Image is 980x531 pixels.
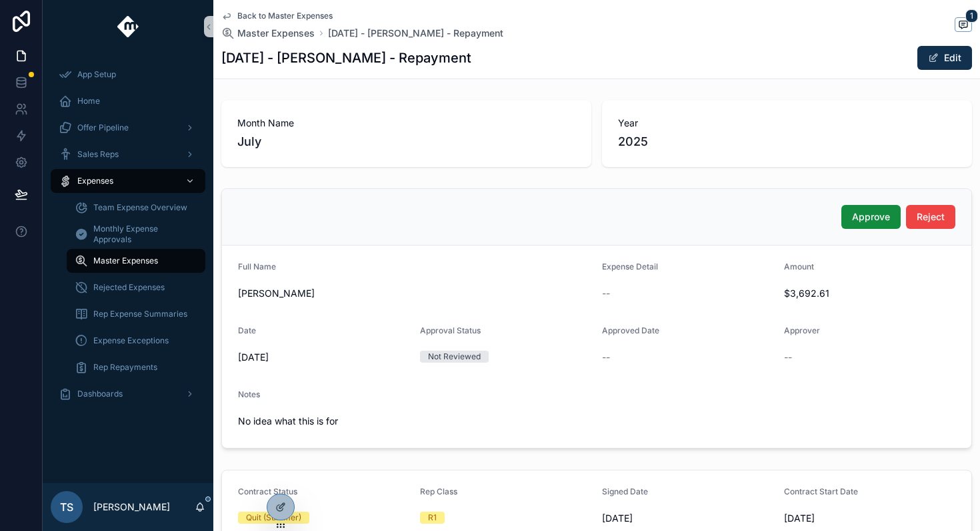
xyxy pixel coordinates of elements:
a: Offer Pipeline [51,116,205,140]
span: Team Expense Overview [93,202,187,213]
button: 1 [955,17,972,34]
span: July [237,132,575,151]
button: Reject [906,205,955,229]
a: Back to Master Expenses [221,11,333,21]
span: Rep Class [420,486,457,496]
img: App logo [117,16,139,37]
a: Rep Expense Summaries [67,302,205,326]
a: Sales Reps [51,142,205,166]
span: -- [602,287,610,300]
a: Expense Exceptions [67,329,205,353]
span: [DATE] [602,512,773,525]
span: 1 [965,9,978,23]
span: No idea what this is for [238,415,409,428]
span: Date [238,325,256,335]
span: Master Expenses [237,27,315,40]
span: Signed Date [602,486,648,496]
a: Expenses [51,169,205,193]
span: -- [602,351,610,364]
span: [DATE] [784,512,955,525]
span: Approval Status [420,325,481,335]
a: Rep Repayments [67,355,205,379]
span: Rep Repayments [93,362,157,373]
span: Month Name [237,116,575,130]
a: Dashboards [51,382,205,406]
span: $3,692.61 [784,287,955,300]
div: scrollable content [43,53,213,423]
span: App Setup [77,69,116,80]
h1: [DATE] - [PERSON_NAME] - Repayment [221,49,471,67]
span: 2025 [618,132,956,151]
span: [PERSON_NAME] [238,287,591,300]
span: -- [784,351,792,364]
a: Rejected Expenses [67,275,205,299]
span: Expense Exceptions [93,335,169,346]
p: [PERSON_NAME] [93,500,170,514]
div: R1 [428,512,437,524]
span: Rep Expense Summaries [93,309,187,319]
span: Sales Reps [77,149,119,160]
span: Monthly Expense Approvals [93,224,192,245]
span: Approve [852,210,890,224]
a: Master Expenses [67,249,205,273]
div: Not Reviewed [428,351,481,363]
span: Reject [917,210,945,224]
div: Quit (Summer) [246,512,301,524]
span: Contract Start Date [784,486,858,496]
span: Full Name [238,262,276,271]
span: Approver [784,325,820,335]
span: Back to Master Expenses [237,11,333,21]
a: Home [51,89,205,113]
span: Expense Detail [602,262,658,271]
a: Team Expense Overview [67,196,205,220]
span: Year [618,116,956,130]
span: Rejected Expenses [93,282,165,293]
span: TS [60,499,73,515]
span: Offer Pipeline [77,122,129,133]
a: Master Expenses [221,27,315,40]
span: Approved Date [602,325,659,335]
button: Approve [841,205,901,229]
span: Home [77,96,100,106]
span: [DATE] [238,351,409,364]
a: App Setup [51,63,205,87]
a: Monthly Expense Approvals [67,222,205,246]
span: Amount [784,262,814,271]
span: Expenses [77,176,113,186]
span: Notes [238,389,260,399]
span: Contract Status [238,486,297,496]
a: [DATE] - [PERSON_NAME] - Repayment [328,27,503,40]
span: Dashboards [77,389,123,399]
span: Master Expenses [93,256,158,266]
button: Edit [917,46,972,70]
